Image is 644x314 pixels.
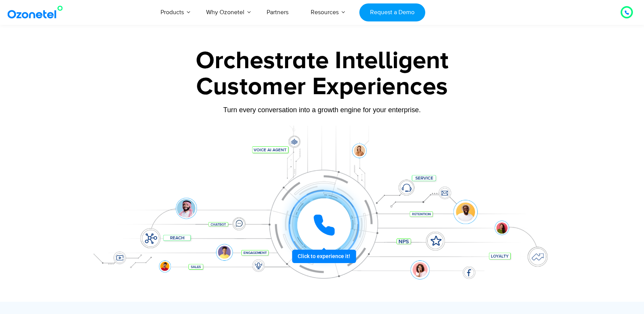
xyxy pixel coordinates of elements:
div: Customer Experiences [83,69,562,105]
div: Turn every conversation into a growth engine for your enterprise. [83,106,562,114]
div: Orchestrate Intelligent [83,49,562,73]
a: Request a Demo [359,3,425,21]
